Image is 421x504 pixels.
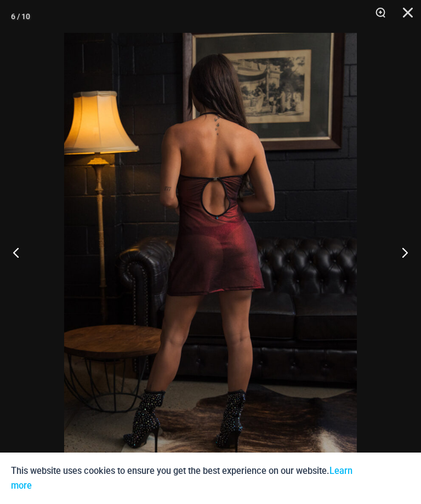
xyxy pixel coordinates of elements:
img: Midnight Shimmer Red 5131 Dress 04 [64,33,357,471]
button: Next [380,225,421,280]
a: Learn more [11,466,352,491]
div: 6 / 10 [11,8,30,25]
p: This website uses cookies to ensure you get the best experience on our website. [11,464,355,493]
button: Accept [363,464,410,493]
